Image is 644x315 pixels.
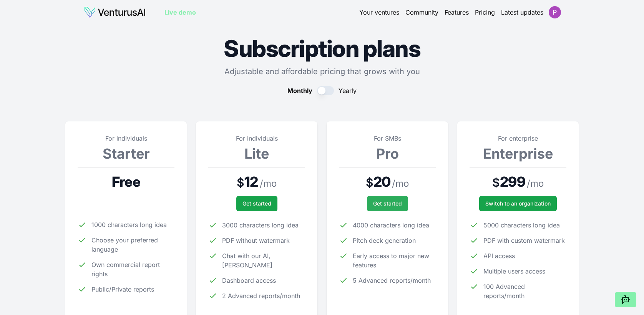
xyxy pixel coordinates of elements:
span: $ [237,176,244,189]
span: 4000 characters long idea [353,220,429,230]
span: / mo [527,177,544,190]
h3: Enterprise [470,146,566,161]
span: 2 Advanced reports/month [222,291,300,300]
span: 3000 characters long idea [222,220,299,230]
h3: Lite [208,146,305,161]
span: Free [112,174,140,189]
span: Public/Private reports [91,285,154,294]
span: 12 [244,174,258,189]
p: For SMBs [339,134,436,143]
span: Early access to major new features [353,251,436,270]
span: Choose your preferred language [91,235,174,254]
span: Own commercial report rights [91,260,174,279]
span: PDF without watermark [222,236,290,245]
h3: Starter [78,146,174,161]
span: / mo [392,177,409,190]
p: Adjustable and affordable pricing that grows with you [65,66,579,77]
span: PDF with custom watermark [483,236,565,245]
span: 100 Advanced reports/month [483,282,566,300]
span: Monthly [287,86,312,95]
p: For individuals [208,134,305,143]
p: For individuals [78,134,174,143]
a: Pricing [475,8,495,17]
span: 299 [500,174,525,189]
button: Get started [236,196,277,211]
span: Get started [242,200,271,207]
span: $ [492,176,500,189]
p: For enterprise [470,134,566,143]
a: Features [445,8,469,17]
img: ACg8ocIEZRFZ5eBGSrY8tHziHwGPNd-iD6-Ddmo02jE_QtJG7XFTow=s96-c [549,6,561,18]
a: Switch to an organization [479,196,557,211]
span: 20 [373,174,390,189]
span: Yearly [339,86,357,95]
span: API access [483,251,515,260]
h3: Pro [339,146,436,161]
span: Pitch deck generation [353,236,416,245]
h1: Subscription plans [65,37,579,60]
span: Multiple users access [483,267,545,276]
span: / mo [260,177,277,190]
span: 5000 characters long idea [483,220,560,230]
img: logo [84,6,146,18]
a: Latest updates [501,8,543,17]
a: Community [405,8,438,17]
span: $ [366,176,373,189]
span: Chat with our AI, [PERSON_NAME] [222,251,305,270]
span: Get started [373,200,402,207]
a: Live demo [164,8,196,17]
a: Your ventures [359,8,399,17]
span: 5 Advanced reports/month [353,276,431,285]
button: Get started [367,196,408,211]
span: Dashboard access [222,276,276,285]
span: 1000 characters long idea [91,220,167,229]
